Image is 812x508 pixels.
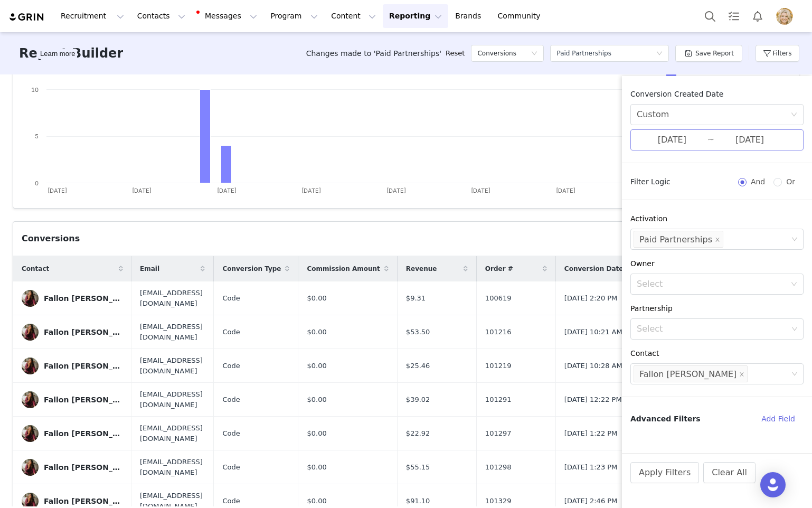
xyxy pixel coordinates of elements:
[564,264,624,274] span: Conversion Date
[406,394,430,405] span: $39.02
[140,423,205,444] span: [EMAIL_ADDRESS][DOMAIN_NAME]
[776,8,793,25] img: 57e6ff3d-1b6d-468a-ba86-2bd98c03db29.jpg
[192,4,263,28] button: Messages
[22,290,123,307] a: Fallon [PERSON_NAME]
[630,90,723,98] span: Conversion Created Date
[325,4,382,28] button: Content
[564,293,617,304] span: [DATE] 2:20 PM
[485,361,512,371] span: 101219
[22,391,39,408] img: fa0b6278-b1be-4f00-9f23-f31d4c82719a.jpg
[264,4,324,28] button: Program
[753,410,804,427] button: Add Field
[446,48,465,59] a: Reset
[485,394,512,405] span: 101291
[222,496,240,506] span: Code
[383,4,448,28] button: Reporting
[564,462,617,473] span: [DATE] 1:23 PM
[222,293,240,304] span: Code
[19,44,123,63] h3: Report Builder
[386,187,406,194] text: [DATE]
[307,293,326,304] span: $0.00
[747,177,769,186] span: And
[406,462,430,473] span: $55.15
[637,133,707,147] input: Start date
[756,45,799,62] button: Filters
[746,4,769,28] button: Notifications
[22,425,123,442] a: Fallon [PERSON_NAME]
[485,496,512,506] span: 101329
[140,264,159,274] span: Email
[306,48,441,59] span: Changes made to 'Paid Partnerships'
[406,264,437,274] span: Revenue
[564,394,622,405] span: [DATE] 12:22 PM
[307,264,380,274] span: Commission Amount
[140,355,205,376] span: [EMAIL_ADDRESS][DOMAIN_NAME]
[630,348,804,359] div: Contact
[791,281,797,288] i: icon: down
[307,428,326,439] span: $0.00
[44,497,123,505] div: Fallon [PERSON_NAME]
[131,4,192,28] button: Contacts
[637,105,669,125] div: Custom
[485,428,512,439] span: 101297
[307,327,326,337] span: $0.00
[703,462,756,483] button: Clear All
[22,459,39,476] img: fa0b6278-b1be-4f00-9f23-f31d4c82719a.jpg
[44,396,123,404] div: Fallon [PERSON_NAME]
[485,264,513,274] span: Order #
[639,231,712,248] div: Paid Partnerships
[564,428,617,439] span: [DATE] 1:22 PM
[770,8,804,25] button: Profile
[140,322,205,342] span: [EMAIL_ADDRESS][DOMAIN_NAME]
[637,279,786,289] div: Select
[222,462,240,473] span: Code
[739,372,744,378] i: icon: close
[639,366,737,383] div: Fallon [PERSON_NAME]
[44,362,123,370] div: Fallon [PERSON_NAME]
[531,50,537,58] i: icon: down
[492,4,552,28] a: Community
[222,361,240,371] span: Code
[675,45,742,62] button: Save Report
[22,264,49,274] span: Contact
[630,176,671,187] span: Filter Logic
[782,177,799,186] span: Or
[54,4,130,28] button: Recruitment
[722,4,745,28] a: Tasks
[22,232,80,245] div: Conversions
[630,258,804,269] div: Owner
[301,187,321,194] text: [DATE]
[556,187,575,194] text: [DATE]
[307,462,326,473] span: $0.00
[22,290,39,307] img: fa0b6278-b1be-4f00-9f23-f31d4c82719a.jpg
[630,213,804,224] div: Activation
[630,462,699,483] button: Apply Filters
[406,496,430,506] span: $91.10
[22,425,39,442] img: fa0b6278-b1be-4f00-9f23-f31d4c82719a.jpg
[35,180,39,187] text: 0
[485,462,512,473] span: 101298
[406,361,430,371] span: $25.46
[477,45,516,61] h5: Conversions
[35,133,39,140] text: 5
[22,391,123,408] a: Fallon [PERSON_NAME]
[307,496,326,506] span: $0.00
[22,324,123,341] a: Fallon [PERSON_NAME]
[630,303,804,314] div: Partnership
[760,472,786,497] div: Open Intercom Messenger
[22,358,39,374] img: fa0b6278-b1be-4f00-9f23-f31d4c82719a.jpg
[471,187,490,194] text: [DATE]
[140,288,205,308] span: [EMAIL_ADDRESS][DOMAIN_NAME]
[698,4,722,28] button: Search
[222,428,240,439] span: Code
[634,365,748,382] li: Fallon Danae Lee
[791,326,798,333] i: icon: down
[307,394,326,405] span: $0.00
[791,111,797,119] i: icon: down
[22,324,39,341] img: fa0b6278-b1be-4f00-9f23-f31d4c82719a.jpg
[22,358,123,374] a: Fallon [PERSON_NAME]
[44,328,123,336] div: Fallon [PERSON_NAME]
[222,394,240,405] span: Code
[217,187,237,194] text: [DATE]
[222,327,240,337] span: Code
